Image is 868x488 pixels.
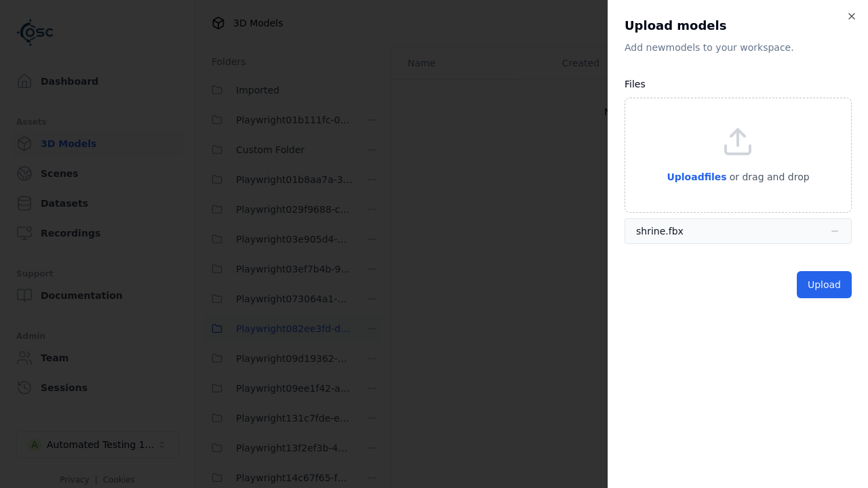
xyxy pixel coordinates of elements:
[625,41,852,54] p: Add new model s to your workspace.
[625,16,852,35] h2: Upload models
[727,169,810,185] p: or drag and drop
[797,271,852,298] button: Upload
[667,171,726,182] span: Upload files
[636,224,684,238] div: shrine.fbx
[625,79,646,89] label: Files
